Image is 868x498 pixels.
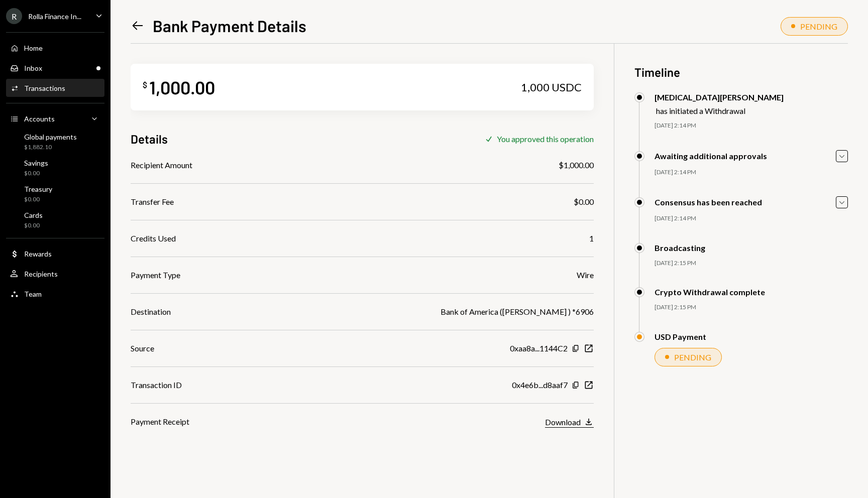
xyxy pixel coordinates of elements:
[131,196,174,208] div: Transfer Fee
[655,303,848,312] div: [DATE] 2:15 PM
[6,244,104,263] a: Rewards
[131,159,192,171] div: Recipient Amount
[512,379,568,391] div: 0x4e6b...d8aaf7
[24,84,65,92] div: Transactions
[28,12,81,21] div: Rolla Finance In...
[24,211,43,219] div: Cards
[6,265,104,283] a: Recipients
[131,342,154,354] div: Source
[6,156,104,180] a: Savings$0.00
[6,59,104,77] a: Inbox
[24,143,77,152] div: $1,882.10
[521,80,582,94] div: 1,000 USDC
[131,232,176,244] div: Credits Used
[655,214,848,223] div: [DATE] 2:14 PM
[559,159,594,171] div: $1,000.00
[24,169,48,178] div: $0.00
[655,92,784,102] div: [MEDICAL_DATA][PERSON_NAME]
[24,250,52,258] div: Rewards
[143,80,147,90] div: $
[6,182,104,206] a: Treasury$0.00
[131,416,189,428] div: Payment Receipt
[800,22,837,31] div: PENDING
[24,159,48,167] div: Savings
[674,352,711,362] div: PENDING
[655,332,706,341] div: USD Payment
[24,64,42,72] div: Inbox
[510,342,568,354] div: 0xaa8a...1144C2
[545,417,594,428] button: Download
[6,130,104,154] a: Global payments$1,882.10
[655,168,848,177] div: [DATE] 2:14 PM
[655,151,767,161] div: Awaiting additional approvals
[6,8,22,24] div: R
[24,270,58,278] div: Recipients
[24,221,43,230] div: $0.00
[577,269,594,281] div: Wire
[589,232,594,244] div: 1
[545,417,581,427] div: Download
[24,185,52,193] div: Treasury
[655,121,848,130] div: [DATE] 2:14 PM
[153,16,306,36] h1: Bank Payment Details
[24,133,77,141] div: Global payments
[149,76,215,98] div: 1,000.00
[574,196,594,208] div: $0.00
[131,269,180,281] div: Payment Type
[24,44,43,52] div: Home
[656,106,784,115] div: has initiated a Withdrawal
[6,79,104,97] a: Transactions
[131,131,168,147] h3: Details
[131,379,182,391] div: Transaction ID
[497,134,594,144] div: You approved this operation
[6,109,104,128] a: Accounts
[634,64,848,80] h3: Timeline
[655,287,765,297] div: Crypto Withdrawal complete
[655,197,762,207] div: Consensus has been reached
[655,259,848,268] div: [DATE] 2:15 PM
[131,306,171,318] div: Destination
[24,114,55,123] div: Accounts
[24,195,52,204] div: $0.00
[441,306,594,318] div: Bank of America ([PERSON_NAME] ) *6906
[24,290,42,298] div: Team
[6,285,104,303] a: Team
[6,39,104,57] a: Home
[655,243,705,253] div: Broadcasting
[6,208,104,232] a: Cards$0.00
